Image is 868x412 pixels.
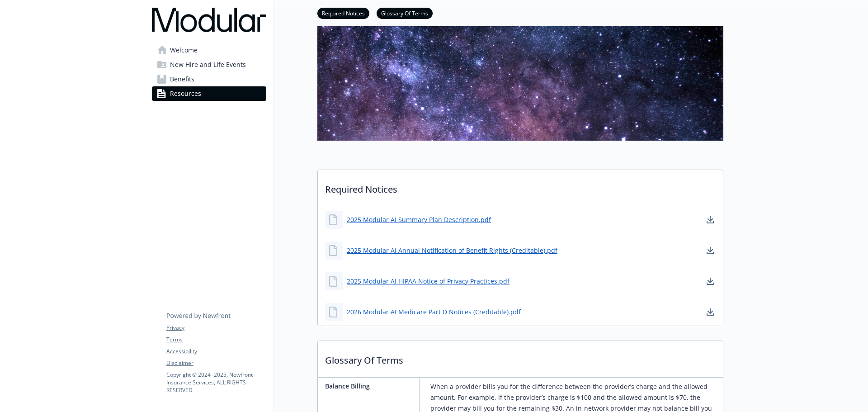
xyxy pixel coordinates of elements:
[347,276,509,286] a: 2025 Modular AI HIPAA Notice of Privacy Practices.pdf
[377,9,433,17] a: Glossary Of Terms
[325,381,415,391] p: Balance Billing
[166,324,266,332] a: Privacy
[152,57,266,72] a: New Hire and Life Events
[705,276,716,287] a: download document
[318,341,723,374] p: Glossary Of Terms
[705,307,716,317] a: download document
[705,214,716,225] a: download document
[166,347,266,355] a: Accessibility
[318,170,723,204] p: Required Notices
[152,86,266,101] a: Resources
[170,72,194,86] span: Benefits
[170,57,246,72] span: New Hire and Life Events
[152,72,266,86] a: Benefits
[166,359,266,367] a: Disclaimer
[166,336,266,344] a: Terms
[347,246,557,255] a: 2025 Modular AI Annual Notification of Benefit Rights (Creditable).pdf
[317,9,369,17] a: Required Notices
[170,43,198,57] span: Welcome
[347,307,521,317] a: 2026 Modular AI Medicare Part D Notices (Creditable).pdf
[152,43,266,57] a: Welcome
[166,371,266,394] p: Copyright © 2024 - 2025 , Newfront Insurance Services, ALL RIGHTS RESERVED
[705,245,716,256] a: download document
[317,23,723,141] img: resources page banner
[170,86,201,101] span: Resources
[347,215,491,224] a: 2025 Modular AI Summary Plan Description.pdf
